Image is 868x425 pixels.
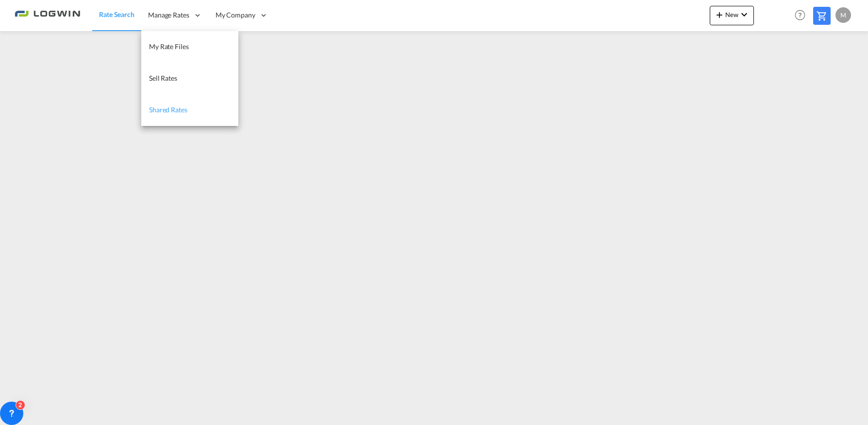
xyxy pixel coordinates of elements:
[835,7,851,23] div: M
[714,11,750,18] span: New
[141,63,238,94] a: Sell Rates
[792,7,808,23] span: Help
[149,42,189,51] span: My Rate Files
[792,7,813,24] div: Help
[149,74,177,82] span: Sell Rates
[148,10,189,20] span: Manage Rates
[99,10,134,18] span: Rate Search
[149,106,187,114] span: Shared Rates
[714,9,725,20] md-icon: icon-plus 400-fg
[738,9,750,20] md-icon: icon-chevron-down
[141,94,238,126] a: Shared Rates
[216,10,255,20] span: My Company
[141,31,238,63] a: My Rate Files
[710,6,754,25] button: icon-plus 400-fgNewicon-chevron-down
[15,4,80,26] img: 2761ae10d95411efa20a1f5e0282d2d7.png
